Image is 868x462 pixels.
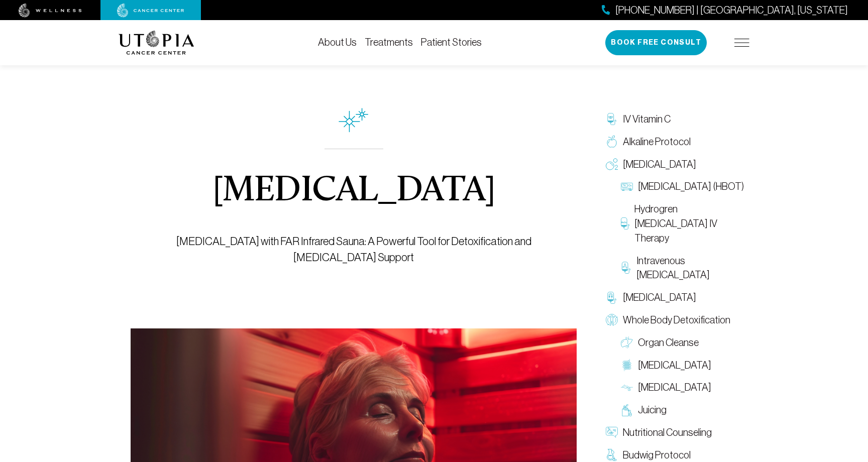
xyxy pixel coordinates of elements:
span: [PHONE_NUMBER] | [GEOGRAPHIC_DATA], [US_STATE] [615,3,848,18]
img: wellness [19,4,82,18]
span: IV Vitamin C [623,112,671,127]
img: Juicing [621,404,633,416]
a: About Us [318,37,357,48]
img: Intravenous Ozone Therapy [621,262,631,274]
span: Intravenous [MEDICAL_DATA] [636,254,744,283]
img: Lymphatic Massage [621,382,633,394]
img: icon-hamburger [734,39,749,47]
a: Alkaline Protocol [601,131,749,153]
span: Alkaline Protocol [623,135,691,149]
img: Oxygen Therapy [606,158,618,170]
a: [PHONE_NUMBER] | [GEOGRAPHIC_DATA], [US_STATE] [602,3,848,18]
span: [MEDICAL_DATA] [623,290,696,305]
img: Alkaline Protocol [606,136,618,148]
a: Nutritional Counseling [601,421,749,444]
img: Nutritional Counseling [606,426,618,438]
span: Organ Cleanse [638,335,699,350]
a: IV Vitamin C [601,108,749,131]
img: Hydrogren Peroxide IV Therapy [621,217,629,229]
span: [MEDICAL_DATA] (HBOT) [638,179,744,194]
a: Whole Body Detoxification [601,309,749,331]
span: [MEDICAL_DATA] [638,380,711,395]
a: Juicing [616,399,749,421]
p: [MEDICAL_DATA] with FAR Infrared Sauna: A Powerful Tool for Detoxification and [MEDICAL_DATA] Sup... [154,234,554,266]
span: Nutritional Counseling [623,425,712,440]
img: Budwig Protocol [606,449,618,461]
a: [MEDICAL_DATA] [616,354,749,377]
span: Whole Body Detoxification [623,313,730,327]
img: logo [119,31,194,55]
a: [MEDICAL_DATA] [616,376,749,399]
a: [MEDICAL_DATA] [601,153,749,176]
img: Organ Cleanse [621,336,633,349]
button: Book Free Consult [605,30,707,55]
img: Whole Body Detoxification [606,314,618,326]
img: IV Vitamin C [606,113,618,125]
a: Hydrogren [MEDICAL_DATA] IV Therapy [616,198,749,249]
img: icon [339,108,369,133]
h1: [MEDICAL_DATA] [212,173,495,209]
img: Colon Therapy [621,359,633,371]
span: Juicing [638,403,667,417]
a: [MEDICAL_DATA] [601,286,749,309]
span: Hydrogren [MEDICAL_DATA] IV Therapy [634,202,744,245]
img: cancer center [117,4,184,18]
a: [MEDICAL_DATA] (HBOT) [616,175,749,198]
a: Intravenous [MEDICAL_DATA] [616,250,749,287]
span: [MEDICAL_DATA] [638,358,711,373]
a: Organ Cleanse [616,331,749,354]
img: Hyperbaric Oxygen Therapy (HBOT) [621,181,633,193]
a: Treatments [365,37,413,48]
span: [MEDICAL_DATA] [623,157,696,172]
img: Chelation Therapy [606,292,618,304]
a: Patient Stories [421,37,482,48]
